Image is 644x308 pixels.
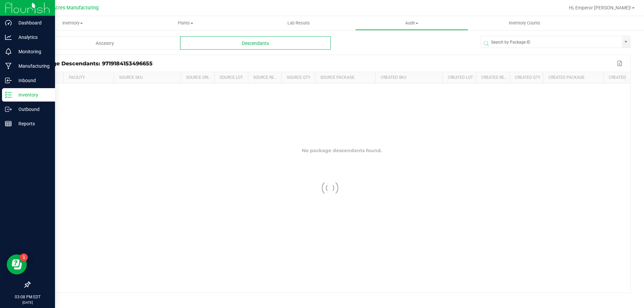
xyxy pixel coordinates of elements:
th: Created SKU [375,72,442,83]
p: Inbound [12,76,52,84]
p: Monitoring [12,48,52,56]
th: Source Lot [214,72,248,83]
th: Source Package [315,72,375,83]
p: Manufacturing [12,62,52,70]
iframe: Resource center unread badge [20,253,28,261]
inline-svg: Monitoring [5,48,12,55]
span: Inventory Counts [500,20,549,26]
inline-svg: Analytics [5,34,12,41]
p: Reports [12,120,52,128]
a: Inventory Counts [468,16,581,30]
iframe: Resource center [7,254,27,274]
p: Outbound [12,105,52,113]
span: Inventory [16,20,129,26]
inline-svg: Inbound [5,77,12,84]
th: Created Qty [509,72,543,83]
th: Source Ref Field [248,72,281,83]
inline-svg: Reports [5,120,12,127]
a: Lab Results [242,16,355,30]
inline-svg: Dashboard [5,19,12,26]
span: Green Acres Manufacturing [38,5,99,11]
span: Lab Results [278,20,319,26]
th: Created Lot [442,72,476,83]
p: Analytics [12,33,52,41]
div: Package Descendants: 9719184153496655 [35,60,615,67]
span: Audit [356,20,468,26]
p: 03:08 PM EDT [3,294,52,300]
input: Search by Package ID [481,36,622,48]
div: Ancestry [30,36,180,50]
p: Dashboard [12,19,52,27]
a: Plants [129,16,242,30]
inline-svg: Manufacturing [5,63,12,69]
span: Hi, Emperor [PERSON_NAME]! [569,5,631,10]
a: Inventory [16,16,129,30]
th: Created Package [543,72,603,83]
p: [DATE] [3,300,52,305]
p: Inventory [12,91,52,99]
inline-svg: Outbound [5,106,12,113]
div: Descendants [180,36,331,50]
th: Facility [63,72,114,83]
button: Export to Excel [615,59,625,68]
th: Source Qty [281,72,315,83]
th: Source Origin Harvests [181,72,214,83]
th: Source SKU [114,72,181,83]
a: Audit [355,16,468,30]
inline-svg: Inventory [5,91,12,98]
th: Created Ref Field [476,72,509,83]
span: Plants [129,20,242,26]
